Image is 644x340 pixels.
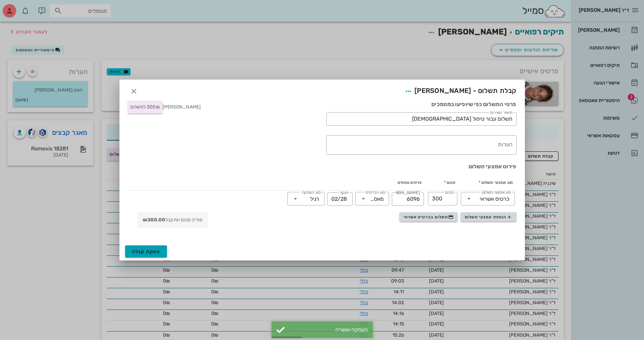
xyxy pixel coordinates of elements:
label: תוקף [340,190,349,195]
th: סוג אמצעי תשלום * [459,174,517,191]
label: סוג הכרטיס [365,190,385,195]
div: כרטיס אשראי [480,196,509,202]
label: תיאור השירות [490,110,512,115]
div: סה״כ סכום התקבל [137,212,208,228]
th: סכום * [425,174,459,191]
div: [PERSON_NAME] [128,101,201,116]
span: הפקת קבלה [132,249,161,254]
span: 300₪ לתשלום [130,104,160,110]
label: סכום [445,190,453,195]
div: מאסטרקארד [369,196,383,202]
span: תשלום בכרטיס אשראי [404,214,454,220]
span: קבלת תשלום - [PERSON_NAME] [402,85,517,97]
div: העסקה אושרה [288,326,368,333]
h3: פרטי התשלום כפי שיופיעו במסמכים [326,101,517,108]
div: סוג אמצעי תשלוםכרטיס אשראי [461,192,515,205]
h3: פירוט אמצעי תשלום [128,163,517,170]
div: סוג העסקהרגיל [287,192,325,205]
button: הוספת אמצעי תשלום [460,212,516,222]
span: הוספת אמצעי תשלום [465,214,512,220]
div: סוג הכרטיסמאסטרקארד [355,192,389,205]
button: הפקת קבלה [125,245,167,258]
div: רגיל [310,196,319,202]
strong: ₪300.00 [143,217,166,223]
th: פרטים נוספים [141,174,425,191]
label: [PERSON_NAME]׳ כרטיס [396,190,420,195]
label: סוג אמצעי תשלום [482,190,511,195]
label: סוג העסקה [302,190,320,195]
button: תשלום בכרטיס אשראי [399,212,458,222]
